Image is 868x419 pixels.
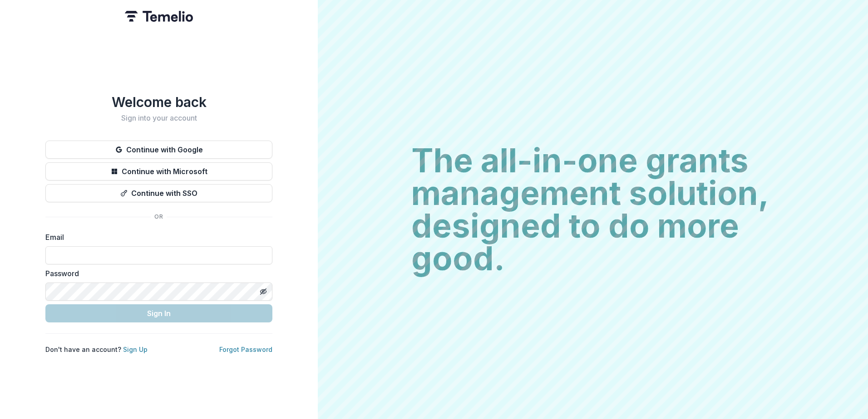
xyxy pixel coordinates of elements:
label: Password [45,268,267,279]
h2: Sign into your account [45,114,272,122]
h1: Welcome back [45,94,272,110]
p: Don't have an account? [45,345,148,354]
a: Sign Up [123,346,148,353]
button: Continue with SSO [45,184,272,202]
button: Continue with Microsoft [45,162,272,180]
button: Sign In [45,304,272,322]
label: Email [45,232,267,243]
a: Forgot Password [219,346,272,353]
button: Toggle password visibility [256,284,271,299]
img: Temelio [125,11,193,22]
button: Continue with Google [45,141,272,159]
